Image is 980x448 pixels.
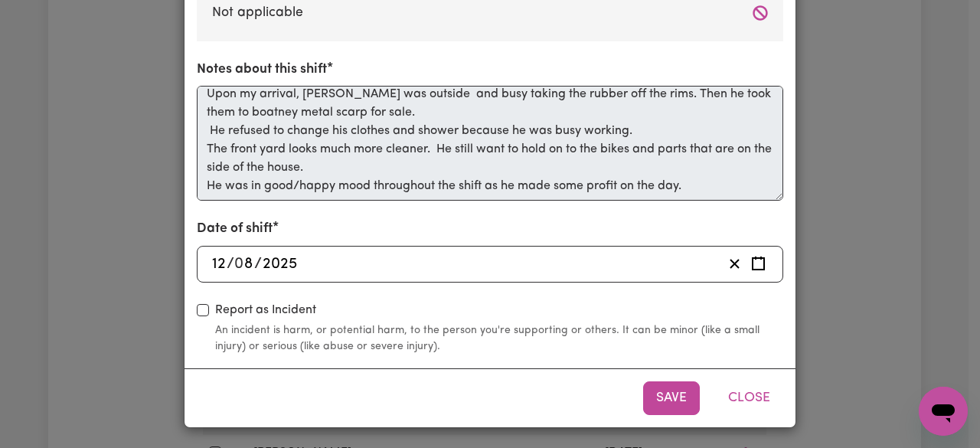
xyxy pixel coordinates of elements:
[643,381,700,415] button: Save
[746,253,770,276] button: Enter the date of shift
[715,381,783,415] button: Close
[235,253,254,276] input: --
[197,86,783,201] textarea: Upon my arrival, [PERSON_NAME] was outside and busy taking the rubber off the rims. Then he took ...
[227,256,234,273] span: /
[723,253,746,276] button: Clear date of shift
[254,256,262,273] span: /
[215,301,316,319] label: Report as Incident
[211,253,227,276] input: --
[215,322,783,355] small: An incident is harm, or potential harm, to the person you're supporting or others. It can be mino...
[197,219,273,239] label: Date of shift
[212,3,768,23] label: Not applicable
[919,387,968,436] iframe: Button to launch messaging window
[262,253,298,276] input: ----
[197,60,327,80] label: Notes about this shift
[234,257,243,272] span: 0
